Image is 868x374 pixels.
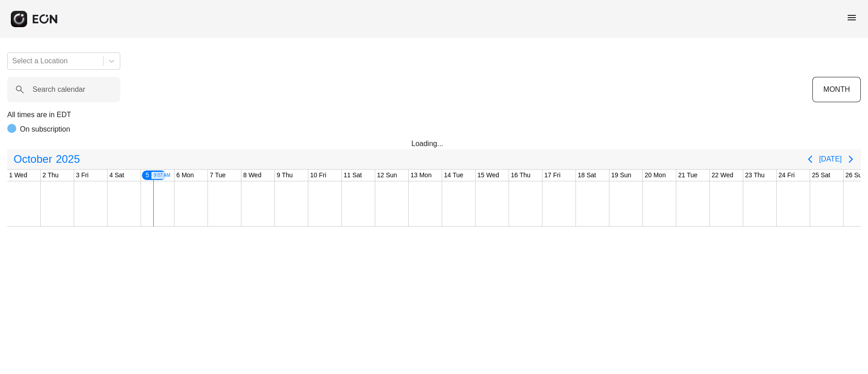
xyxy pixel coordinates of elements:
[542,170,562,181] div: 17 Fri
[411,138,457,149] div: Loading...
[7,109,861,120] p: All times are in EDT
[175,170,196,181] div: 6 Mon
[509,170,532,181] div: 16 Thu
[375,170,399,181] div: 12 Sun
[676,170,699,181] div: 21 Tue
[844,170,867,181] div: 26 Sun
[74,170,90,181] div: 3 Fri
[810,170,832,181] div: 25 Sat
[241,170,263,181] div: 8 Wed
[33,84,85,95] label: Search calendar
[409,170,434,181] div: 13 Mon
[801,150,819,168] button: Previous page
[20,124,70,135] p: On subscription
[8,150,85,168] button: October2025
[108,170,126,181] div: 4 Sat
[743,170,766,181] div: 23 Thu
[609,170,633,181] div: 19 Sun
[576,170,598,181] div: 18 Sat
[442,170,465,181] div: 14 Tue
[308,170,328,181] div: 10 Fri
[777,170,797,181] div: 24 Fri
[275,170,295,181] div: 9 Thu
[208,170,227,181] div: 7 Tue
[7,170,29,181] div: 1 Wed
[12,150,54,168] span: October
[342,170,363,181] div: 11 Sat
[643,170,668,181] div: 20 Mon
[141,170,167,181] div: 5 Sun
[819,151,842,167] button: [DATE]
[842,150,860,168] button: Next page
[710,170,735,181] div: 22 Wed
[41,170,61,181] div: 2 Thu
[54,150,81,168] span: 2025
[846,12,857,23] span: menu
[476,170,501,181] div: 15 Wed
[812,77,861,102] button: MONTH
